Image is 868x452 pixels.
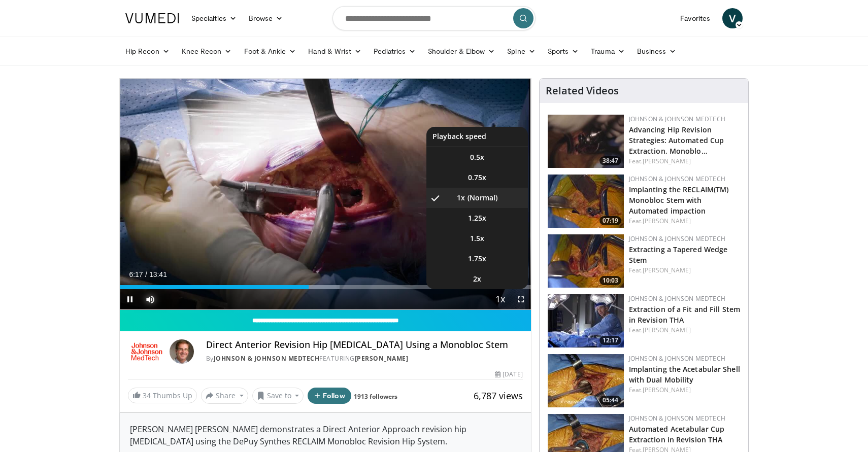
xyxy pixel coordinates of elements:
[238,41,303,61] a: Foot & Ankle
[599,336,621,345] span: 12:17
[490,289,511,309] button: Playback Rate
[143,391,151,400] span: 34
[470,152,484,162] span: 0.5x
[722,8,743,28] a: V
[457,193,465,203] span: 1x
[140,289,160,309] button: Mute
[629,245,728,265] a: Extracting a Tapered Wedge Stem
[629,304,740,325] a: Extraction of a Fit and Fill Stem in Revision THA
[355,354,409,363] a: [PERSON_NAME]
[214,354,320,363] a: Johnson & Johnson MedTech
[128,388,197,403] a: 34 Thumbs Up
[643,326,691,334] a: [PERSON_NAME]
[674,8,716,28] a: Favorites
[548,354,624,407] a: 05:44
[599,156,621,165] span: 38:47
[468,213,486,223] span: 1.25x
[125,13,179,23] img: VuMedi Logo
[185,8,243,28] a: Specialties
[599,216,621,225] span: 07:19
[548,175,624,228] a: 07:19
[629,115,725,123] a: Johnson & Johnson MedTech
[548,234,624,288] a: 10:03
[548,234,624,288] img: 0b84e8e2-d493-4aee-915d-8b4f424ca292.150x105_q85_crop-smart_upscale.jpg
[501,41,541,61] a: Spine
[629,234,725,243] a: Johnson & Johnson MedTech
[546,85,619,97] h4: Related Videos
[368,41,422,61] a: Pediatrics
[643,386,691,394] a: [PERSON_NAME]
[302,41,368,61] a: Hand & Wrist
[629,157,740,166] div: Feat.
[629,354,725,363] a: Johnson & Johnson MedTech
[629,266,740,275] div: Feat.
[629,364,740,385] a: Implanting the Acetabular Shell with Dual Mobility
[629,294,725,303] a: Johnson & Johnson MedTech
[206,339,523,351] h4: Direct Anterior Revision Hip [MEDICAL_DATA] Using a Monobloc Stem
[643,266,691,274] a: [PERSON_NAME]
[629,386,740,395] div: Feat.
[129,270,143,279] span: 6:17
[629,125,724,156] a: Advancing Hip Revision Strategies: Automated Cup Extraction, Monoblo…
[206,354,523,363] div: By FEATURING
[474,390,523,402] span: 6,787 views
[629,175,725,183] a: Johnson & Johnson MedTech
[585,41,631,61] a: Trauma
[548,294,624,347] img: 82aed312-2a25-4631-ae62-904ce62d2708.150x105_q85_crop-smart_upscale.jpg
[243,8,289,28] a: Browse
[332,6,536,30] input: Search topics, interventions
[629,424,724,444] a: Automated Acetabular Cup Extraction in Revision THA
[629,414,725,423] a: Johnson & Johnson MedTech
[599,276,621,285] span: 10:03
[629,217,740,226] div: Feat.
[128,339,165,364] img: Johnson & Johnson MedTech
[119,41,176,61] a: Hip Recon
[201,388,248,404] button: Share
[308,388,351,404] button: Follow
[354,392,397,401] a: 1913 followers
[542,41,585,61] a: Sports
[468,254,486,264] span: 1.75x
[548,354,624,407] img: 9c1ab193-c641-4637-bd4d-10334871fca9.150x105_q85_crop-smart_upscale.jpg
[470,233,484,244] span: 1.5x
[120,79,531,310] video-js: Video Player
[631,41,683,61] a: Business
[548,115,624,168] a: 38:47
[473,274,481,284] span: 2x
[145,270,147,279] span: /
[252,388,304,404] button: Save to
[495,370,522,379] div: [DATE]
[548,175,624,228] img: ffc33e66-92ed-4f11-95c4-0a160745ec3c.150x105_q85_crop-smart_upscale.jpg
[120,289,140,309] button: Pause
[629,326,740,335] div: Feat.
[599,396,621,405] span: 05:44
[643,157,691,165] a: [PERSON_NAME]
[468,172,486,183] span: 0.75x
[548,294,624,347] a: 12:17
[629,185,729,216] a: Implanting the RECLAIM(TM) Monobloc Stem with Automated impaction
[170,339,194,364] img: Avatar
[511,289,531,309] button: Fullscreen
[643,217,691,225] a: [PERSON_NAME]
[548,115,624,168] img: 9f1a5b5d-2ba5-4c40-8e0c-30b4b8951080.150x105_q85_crop-smart_upscale.jpg
[120,285,531,289] div: Progress Bar
[176,41,238,61] a: Knee Recon
[149,270,167,279] span: 13:41
[422,41,501,61] a: Shoulder & Elbow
